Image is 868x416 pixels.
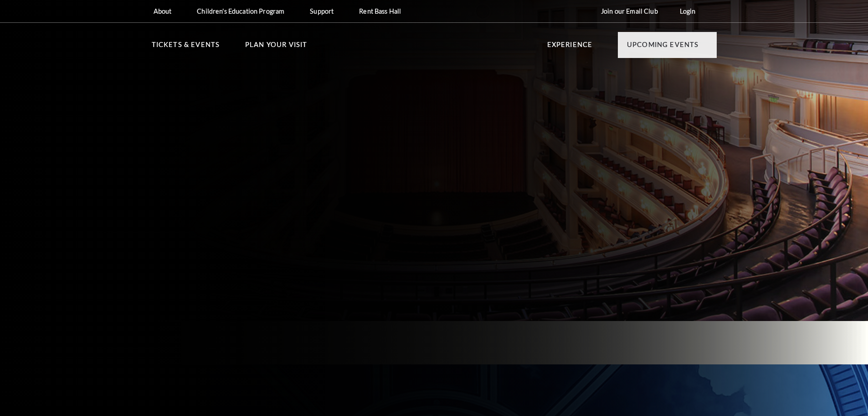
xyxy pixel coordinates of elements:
[197,7,284,15] p: Children's Education Program
[627,39,699,56] p: Upcoming Events
[154,7,172,15] p: About
[245,39,308,56] p: Plan Your Visit
[547,39,593,56] p: Experience
[152,39,220,56] p: Tickets & Events
[310,7,334,15] p: Support
[359,7,401,15] p: Rent Bass Hall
